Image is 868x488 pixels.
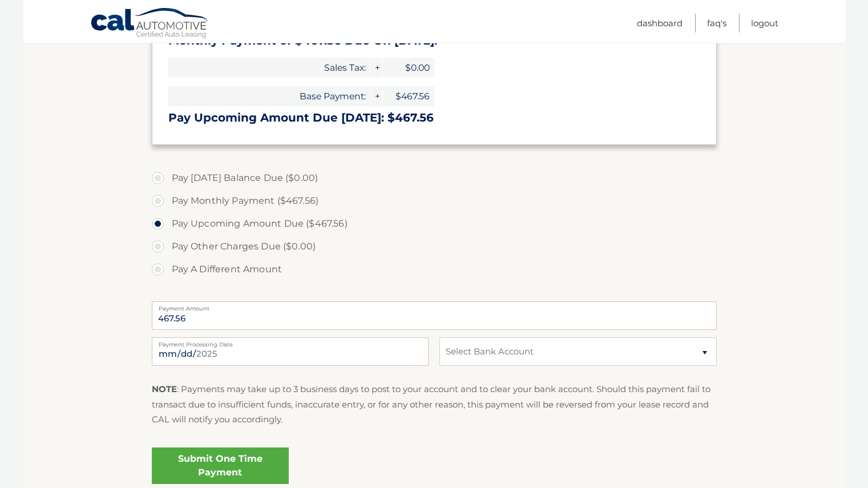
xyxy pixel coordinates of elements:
input: Payment Date [152,337,429,366]
label: Pay Upcoming Amount Due ($467.56) [152,212,717,235]
span: Base Payment: [168,86,370,106]
span: + [371,86,382,106]
span: $467.56 [383,86,434,106]
input: Payment Amount [152,301,717,330]
span: $0.00 [383,58,434,78]
label: Pay A Different Amount [152,258,717,281]
a: Cal Automotive [90,7,210,41]
h3: Pay Upcoming Amount Due [DATE]: $467.56 [168,111,700,125]
a: FAQ's [707,14,726,33]
label: Pay [DATE] Balance Due ($0.00) [152,167,717,189]
span: + [371,58,382,78]
label: Payment Amount [152,301,717,310]
label: Payment Processing Date [152,337,429,346]
strong: NOTE [152,384,177,394]
span: Sales Tax: [168,58,370,78]
p: : Payments may take up to 3 business days to post to your account and to clear your bank account.... [152,382,717,427]
label: Pay Other Charges Due ($0.00) [152,235,717,258]
label: Pay Monthly Payment ($467.56) [152,189,717,212]
a: Logout [751,14,778,33]
a: Dashboard [637,14,683,33]
a: Submit One Time Payment [152,447,289,484]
